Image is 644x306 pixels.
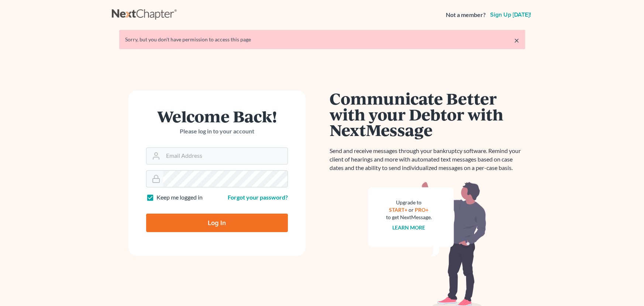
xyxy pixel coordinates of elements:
a: START+ [389,207,407,213]
a: Sign up [DATE]! [489,12,533,18]
strong: Not a member? [446,11,486,19]
div: Upgrade to [386,199,432,206]
div: to get NextMessage. [386,214,432,221]
p: Please log in to your account [146,127,288,136]
div: Sorry, but you don't have permission to access this page [125,36,519,43]
h1: Welcome Back! [146,108,288,124]
a: × [514,36,519,45]
a: Learn more [392,224,425,231]
span: or [409,207,414,213]
a: PRO+ [415,207,428,213]
h1: Communicate Better with your Debtor with NextMessage [330,91,525,138]
input: Log In [146,214,288,232]
label: Keep me logged in [156,193,203,202]
p: Send and receive messages through your bankruptcy software. Remind your client of hearings and mo... [330,147,525,172]
a: Forgot your password? [228,194,288,201]
input: Email Address [163,148,287,164]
